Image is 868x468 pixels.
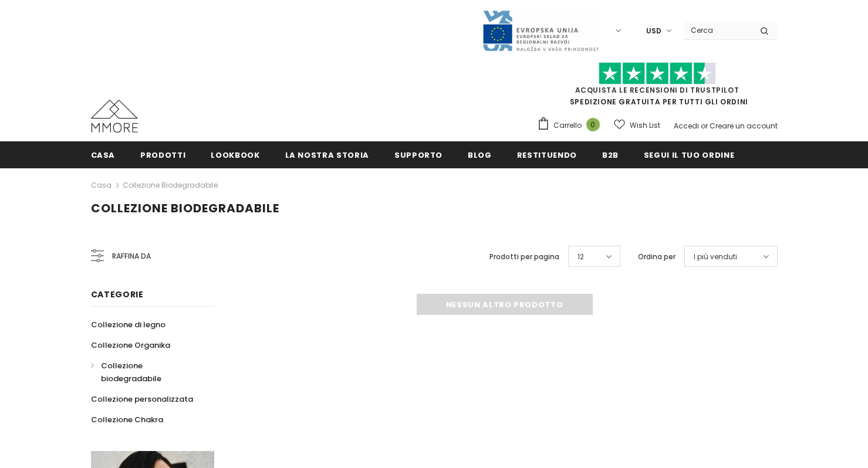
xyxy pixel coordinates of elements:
span: Collezione personalizzata [91,394,193,405]
a: Blog [468,141,492,168]
a: La nostra storia [285,141,369,168]
a: Collezione Organika [91,335,170,355]
span: I più venduti [694,251,737,263]
label: Prodotti per pagina [489,251,559,263]
a: Javni Razpis [482,25,599,35]
span: Casa [91,150,116,161]
img: Fidati di Pilot Stars [599,62,716,85]
span: USD [646,25,661,37]
span: SPEDIZIONE GRATUITA PER TUTTI GLI ORDINI [537,67,778,107]
a: Collezione Chakra [91,409,163,430]
img: Casi MMORE [91,100,138,133]
a: Wish List [614,115,660,135]
span: La nostra storia [285,150,369,161]
a: Prodotti [140,141,185,168]
span: Lookbook [211,150,259,161]
span: Collezione Organika [91,340,170,351]
a: Segui il tuo ordine [644,141,734,168]
a: Collezione biodegradabile [91,355,201,389]
a: Casa [91,178,112,192]
a: Collezione personalizzata [91,389,193,409]
span: or [701,121,708,131]
span: Prodotti [140,150,185,161]
span: Blog [468,150,492,161]
span: Wish List [630,120,660,131]
span: Collezione di legno [91,319,166,330]
input: Search Site [684,22,751,39]
a: Collezione di legno [91,314,166,335]
a: Accedi [674,121,699,131]
a: Restituendo [517,141,577,168]
span: Collezione biodegradabile [91,200,279,216]
a: supporto [394,141,443,168]
label: Ordina per [638,251,676,263]
span: Categorie [91,289,144,300]
a: B2B [602,141,619,168]
a: Lookbook [211,141,259,168]
span: B2B [602,150,619,161]
a: Casa [91,141,116,168]
span: Segui il tuo ordine [644,150,734,161]
span: 0 [586,118,600,131]
a: Creare un account [710,121,778,131]
span: Carrello [553,120,582,131]
span: supporto [394,150,443,161]
span: Raffina da [112,250,151,263]
img: Javni Razpis [482,9,599,52]
a: Acquista le recensioni di TrustPilot [575,85,739,95]
span: 12 [577,251,584,263]
span: Restituendo [517,150,577,161]
span: Collezione biodegradabile [101,360,161,384]
span: Collezione Chakra [91,414,163,425]
a: Collezione biodegradabile [123,180,218,190]
a: Carrello 0 [537,117,606,134]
